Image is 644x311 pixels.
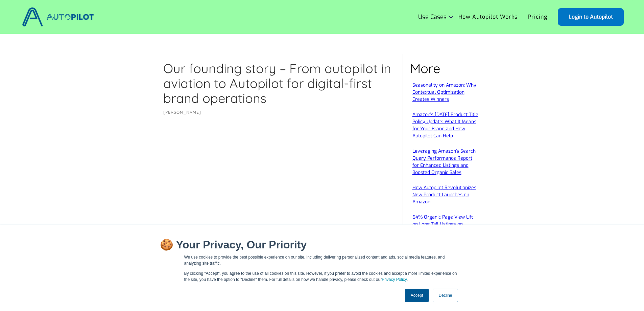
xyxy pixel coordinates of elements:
[163,136,392,265] iframe: YouTube embed
[412,184,476,205] a: How Autopilot Revolutionizes New Product Launches on Amazon
[433,289,458,302] a: Decline
[184,270,460,283] p: By clicking "Accept", you agree to the use of all cookies on this site. However, if you prefer to...
[412,148,476,176] a: Leveraging Amazon's Search Query Performance Report for Enhanced Listings and Boosted Organic Sales
[523,10,552,23] a: Pricing
[453,10,523,23] a: How Autopilot Works
[558,8,624,26] a: Login to Autopilot
[412,111,478,139] a: Amazon's [DATE] Product Title Policy Update: What It Means for Your Brand and How Autopilot Can Help
[418,14,453,20] div: Use Cases
[405,289,429,302] a: Accept
[410,61,481,76] h1: More
[160,239,484,251] h2: 🍪 Your Privacy, Our Priority
[418,14,447,20] div: Use Cases
[163,61,392,106] h1: Our founding story – From autopilot in aviation to Autopilot for digital-first brand operations
[449,15,453,18] img: Icon Rounded Chevron Dark - BRIX Templates
[163,109,392,116] div: [PERSON_NAME]
[412,214,478,242] a: 64% Organic Page View Lift on Long Tail Listings on Autopilot - A Starlight Success Story
[412,82,476,103] a: Seasonality on Amazon: Why Contextual Optimization Creates Winners
[184,254,460,266] p: We use cookies to provide the best possible experience on our site, including delivering personal...
[382,277,407,282] a: Privacy Policy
